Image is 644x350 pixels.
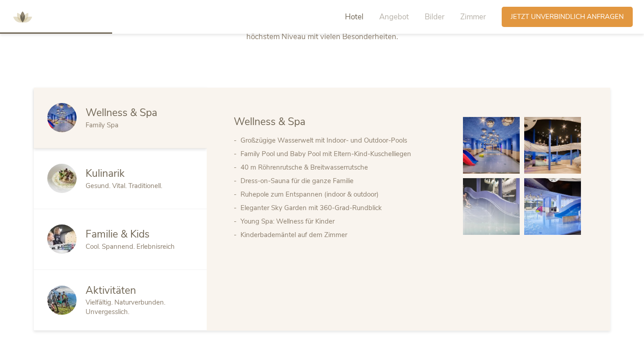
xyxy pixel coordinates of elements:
[86,283,136,297] span: Aktivitäten
[86,106,157,120] span: Wellness & Spa
[240,215,445,228] li: Young Spa: Wellness für Kinder
[86,166,125,180] span: Kulinarik
[345,12,363,22] span: Hotel
[240,228,445,242] li: Kinderbademäntel auf dem Zimmer
[240,188,445,201] li: Ruhepole zum Entspannen (indoor & outdoor)
[511,12,624,22] span: Jetzt unverbindlich anfragen
[240,147,445,161] li: Family Pool und Baby Pool mit Eltern-Kind-Kuschelliegen
[240,201,445,215] li: Eleganter Sky Garden mit 360-Grad-Rundblick
[9,13,36,20] a: AMONTI & LUNARIS Wellnessresort
[460,12,486,22] span: Zimmer
[86,242,175,251] span: Cool. Spannend. Erlebnisreich
[86,298,165,316] span: Vielfältig. Naturverbunden. Unvergesslich.
[425,12,444,22] span: Bilder
[240,161,445,174] li: 40 m Röhrenrutsche & Breitwasserrutsche
[379,12,409,22] span: Angebot
[86,121,118,130] span: Family Spa
[86,227,150,241] span: Familie & Kids
[234,115,305,129] span: Wellness & Spa
[240,134,445,147] li: Großzügige Wasserwelt mit Indoor- und Outdoor-Pools
[240,174,445,188] li: Dress-on-Sauna für die ganze Familie
[86,181,162,190] span: Gesund. Vital. Traditionell.
[9,4,36,31] img: AMONTI & LUNARIS Wellnessresort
